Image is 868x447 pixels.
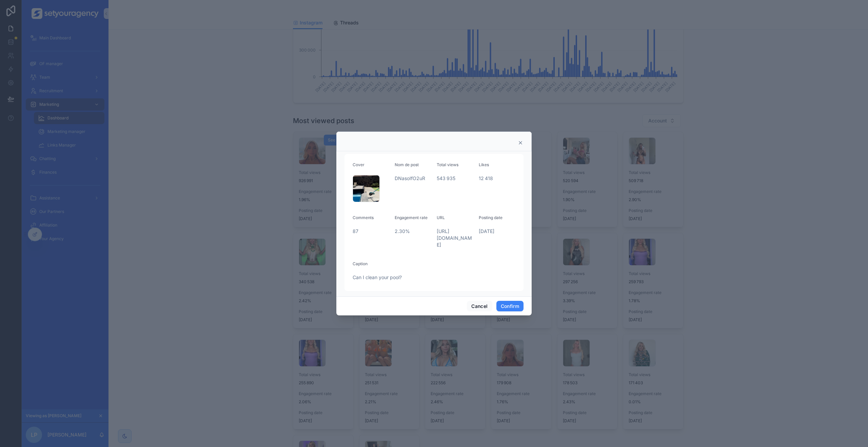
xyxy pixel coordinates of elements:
[395,162,419,167] span: Nom de post
[437,175,473,182] span: 543 935
[353,274,515,281] span: Can I clean your pool?
[353,228,389,235] span: 87
[395,228,431,235] span: 2.30%
[395,215,428,220] span: Engagement rate
[479,175,515,182] span: 12 418
[496,301,524,312] button: Confirm
[395,175,431,182] span: DNasoIfO2uR
[479,228,515,235] span: [DATE]
[353,215,374,220] span: Comments
[437,228,473,248] span: [URL][DOMAIN_NAME]
[479,215,502,220] span: Posting date
[353,261,368,266] span: Caption
[437,162,458,167] span: Total views
[353,162,364,167] span: Cover
[437,215,445,220] span: URL
[467,301,492,312] button: Cancel
[479,162,489,167] span: Likes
